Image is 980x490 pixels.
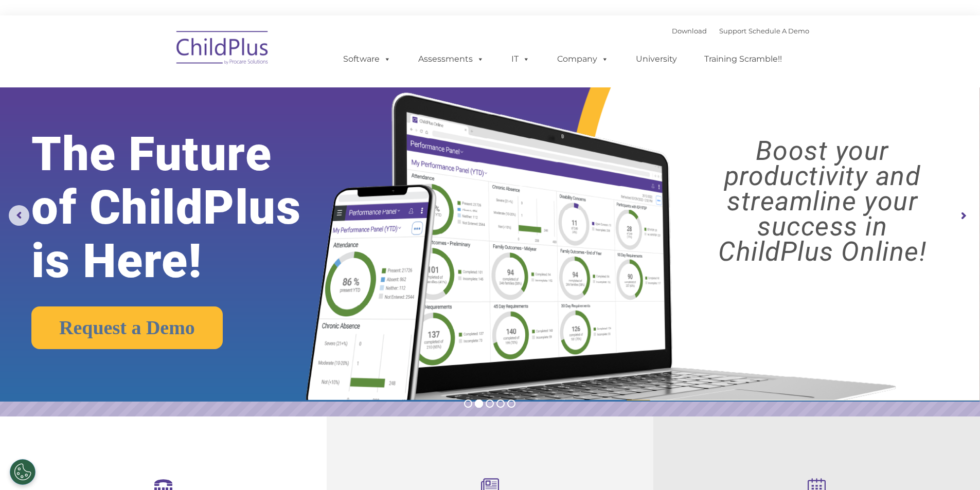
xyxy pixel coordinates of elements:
rs-layer: The Future of ChildPlus is Here! [31,128,344,288]
iframe: Chat Widget [929,441,980,490]
a: University [626,49,687,69]
span: Last name [143,68,174,76]
font: | [672,27,809,35]
a: Schedule A Demo [749,27,809,35]
a: Support [719,27,746,35]
span: Phone number [143,110,187,118]
a: Assessments [408,49,494,69]
a: IT [501,49,540,69]
a: Software [333,49,401,69]
a: Download [672,27,707,35]
img: ChildPlus by Procare Solutions [171,24,274,75]
button: Cookies Settings [10,459,35,485]
a: Request a Demo [31,306,223,349]
rs-layer: Boost your productivity and streamline your success in ChildPlus Online! [677,138,968,264]
a: Training Scramble!! [694,49,792,69]
a: Company [547,49,619,69]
